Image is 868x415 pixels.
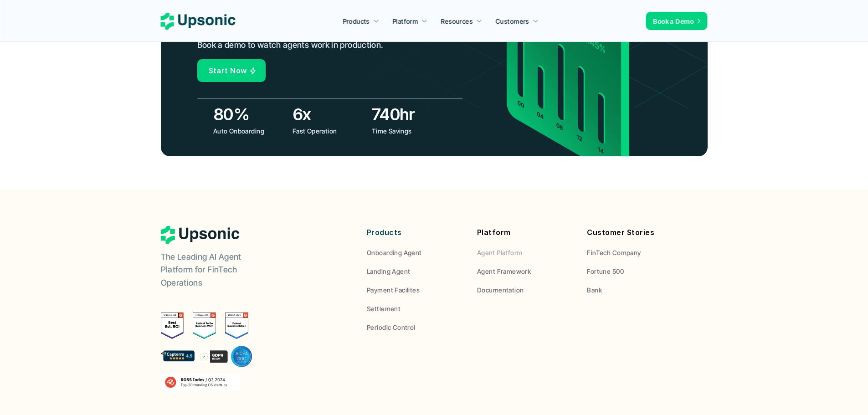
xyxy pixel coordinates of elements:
p: Products [343,16,370,26]
p: Bank [587,285,602,295]
a: Documentation [477,285,574,295]
a: Settlement [367,304,463,313]
p: Agent Platform [477,248,523,257]
a: Book a Demo [646,12,708,30]
p: Start Now [209,64,247,77]
a: Periodic Control [367,323,463,332]
a: Onboarding Agent [367,248,463,257]
p: Fortune 500 [587,266,624,276]
p: The Leading AI Agent Platform for FinTech Operations [161,251,275,290]
a: Payment Facilites [367,285,463,295]
p: Periodic Control [367,323,416,332]
p: Customers [496,16,529,26]
p: Time Savings [372,126,444,136]
a: Products [337,13,385,29]
h3: 740hr [372,103,447,126]
p: Payment Facilites [367,285,420,295]
p: Fast Operation [293,126,365,136]
p: FinTech Company [587,248,641,257]
p: Landing Agent [367,266,410,276]
p: Settlement [367,304,401,313]
p: Customer Stories [587,226,683,239]
p: Auto Onboarding [213,126,286,136]
p: Agent Framework [477,266,531,276]
p: Platform [477,226,574,239]
p: Book a demo to watch agents work in production. [197,39,384,52]
p: Book a Demo [653,16,694,26]
h3: 80% [213,103,288,126]
p: Onboarding Agent [367,248,422,257]
p: Resources [441,16,473,26]
h3: 6x [293,103,367,126]
a: Landing Agent [367,266,463,276]
p: Platform [392,16,418,26]
p: Documentation [477,285,524,295]
p: Products [367,226,463,239]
